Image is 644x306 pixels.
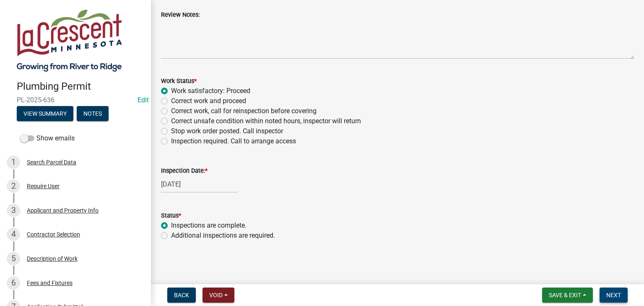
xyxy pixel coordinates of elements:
[161,12,200,18] label: Review Notes:
[203,288,234,303] button: Void
[7,228,20,241] div: 4
[7,179,20,193] div: 2
[171,86,250,96] label: Work satisfactory: Proceed
[17,9,122,72] img: City of La Crescent, Minnesota
[17,111,73,117] wm-modal-confirm: Summary
[17,96,134,104] span: PL-2025-636
[171,136,296,146] label: Inspection required. Call to arrange access
[161,168,208,174] label: Inspection Date:
[161,213,181,219] label: Status
[17,106,73,121] button: View Summary
[7,156,20,169] div: 1
[606,292,621,298] span: Next
[171,106,317,116] label: Correct work, call for reinspection before covering
[171,116,361,126] label: Correct unsafe condition within noted hours, inspector will return
[161,78,197,84] label: Work Status
[27,280,73,286] div: Fees and Fixtures
[77,111,109,117] wm-modal-confirm: Notes
[7,252,20,265] div: 5
[77,106,109,121] button: Notes
[171,220,247,231] label: Inspections are complete.
[600,288,628,303] button: Next
[17,80,144,93] h4: Plumbing Permit
[27,207,99,213] div: Applicant and Property Info
[27,159,76,165] div: Search Parcel Data
[138,96,149,104] wm-modal-confirm: Edit Application Number
[167,288,196,303] button: Back
[542,288,593,303] button: Save & Exit
[171,126,283,136] label: Stop work order posted. Call inspector
[20,133,75,143] label: Show emails
[161,176,238,193] input: mm/dd/yyyy
[549,292,581,298] span: Save & Exit
[209,292,223,298] span: Void
[27,183,60,189] div: Require User
[174,292,189,298] span: Back
[27,231,80,237] div: Contractor Selection
[138,96,149,104] a: Edit
[27,256,78,262] div: Description of Work
[7,204,20,217] div: 3
[7,276,20,290] div: 6
[171,96,246,106] label: Correct work and proceed
[171,231,275,241] label: Additional inspections are required.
